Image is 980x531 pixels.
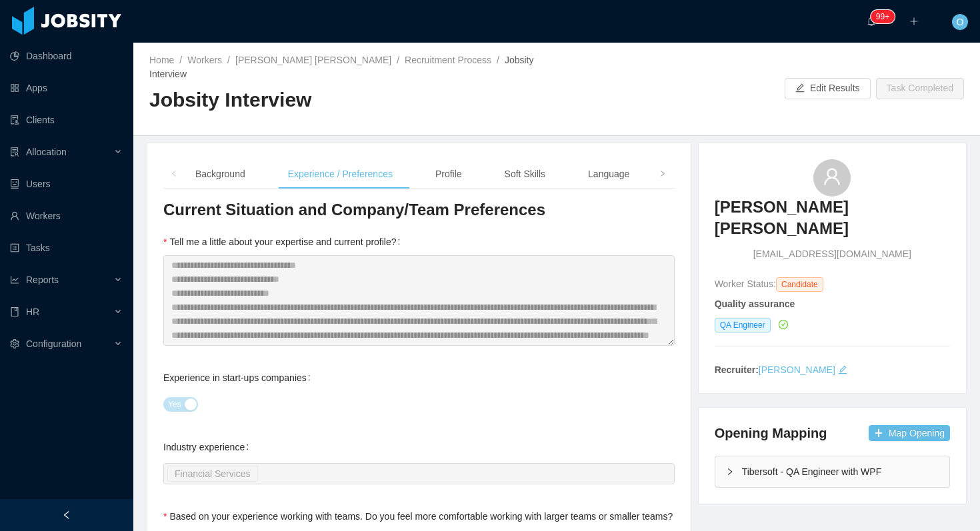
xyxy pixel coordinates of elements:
i: icon: check-circle [779,320,788,329]
span: Candidate [776,277,823,292]
div: Background [185,159,256,189]
label: Tell me a little about your expertise and current profile? [163,237,405,247]
div: Experience / Preferences [277,159,403,189]
span: / [227,55,230,65]
i: icon: plus [909,17,919,26]
span: Worker Status: [715,278,776,289]
a: icon: check-circle [776,319,788,330]
button: Task Completed [876,78,964,99]
button: icon: plusMap Opening [869,425,950,441]
span: HR [26,306,39,317]
h3: [PERSON_NAME] [PERSON_NAME] [715,197,950,240]
input: Industry experience [261,466,268,482]
a: icon: auditClients [10,107,123,133]
span: [EMAIL_ADDRESS][DOMAIN_NAME] [753,247,911,261]
i: icon: line-chart [10,275,19,284]
a: Workers [187,55,222,65]
span: Reports [26,274,59,285]
i: icon: edit [838,365,847,374]
i: icon: setting [10,339,19,348]
a: icon: userWorkers [10,203,123,229]
strong: Quality assurance [715,298,795,309]
label: Industry experience [163,442,254,452]
a: [PERSON_NAME] [PERSON_NAME] [235,55,391,65]
a: icon: profileTasks [10,235,123,261]
h2: Jobsity Interview [149,87,557,114]
span: O [957,14,964,30]
a: [PERSON_NAME] [759,364,835,375]
label: Experience in start-ups companies [163,372,316,383]
a: [PERSON_NAME] [PERSON_NAME] [715,197,950,248]
span: / [179,55,182,65]
div: Soft Skills [494,159,556,189]
div: Profile [425,159,473,189]
span: Allocation [26,147,67,157]
i: icon: left [171,171,177,177]
textarea: Tell me a little about your expertise and current profile? [163,255,675,346]
h3: Current Situation and Company/Team Preferences [163,199,675,221]
button: icon: editEdit Results [785,78,871,99]
a: icon: pie-chartDashboard [10,43,123,69]
i: icon: bell [867,17,876,26]
div: Language [577,159,640,189]
i: icon: book [10,307,19,316]
li: Financial Services [167,466,258,482]
span: Configuration [26,338,81,349]
span: Yes [168,398,181,411]
i: icon: solution [10,147,19,157]
h4: Opening Mapping [715,424,827,442]
strong: Recruiter: [715,364,759,375]
label: Based on your experience working with teams. Do you feel more comfortable working with larger tea... [163,511,682,522]
i: icon: right [726,468,734,476]
div: Financial Services [175,466,251,481]
i: icon: user [823,167,841,186]
a: icon: appstoreApps [10,75,123,101]
span: QA Engineer [715,318,771,332]
span: / [497,55,499,65]
sup: 1638 [871,10,895,23]
button: Experience in start-ups companies [163,397,198,412]
i: icon: right [659,171,666,177]
a: icon: robotUsers [10,171,123,197]
a: Recruitment Process [405,55,491,65]
div: icon: rightTibersoft - QA Engineer with WPF [715,456,949,487]
span: / [397,55,399,65]
a: Home [149,55,174,65]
